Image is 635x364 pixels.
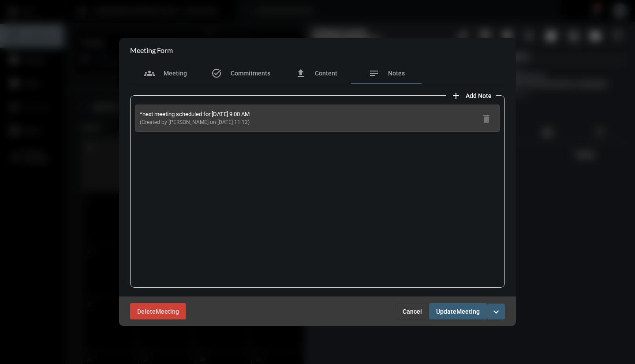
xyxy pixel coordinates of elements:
button: DeleteMeeting [130,303,186,319]
h2: Meeting Form [130,46,173,54]
mat-icon: delete [481,113,492,124]
button: add note [446,86,496,104]
span: Commitments [231,70,270,77]
span: Cancel [403,308,422,315]
span: Update [436,308,456,315]
span: Add Note [466,92,492,99]
button: delete note [478,109,495,127]
span: Content [315,70,337,77]
span: Notes [388,70,405,77]
span: (Created by [PERSON_NAME] on [DATE] 11:12) [140,119,250,125]
p: *next meeting scheduled for [DATE] 9:00 AM [140,111,250,117]
mat-icon: groups [144,68,155,79]
mat-icon: task_alt [211,68,222,79]
mat-icon: add [451,90,461,101]
mat-icon: expand_more [491,307,501,317]
button: UpdateMeeting [429,303,487,319]
span: Meeting [456,308,480,315]
span: Meeting [156,308,179,315]
mat-icon: file_upload [295,68,306,79]
span: Delete [137,308,156,315]
span: Meeting [164,70,187,77]
mat-icon: notes [369,68,379,79]
button: Cancel [396,304,429,319]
